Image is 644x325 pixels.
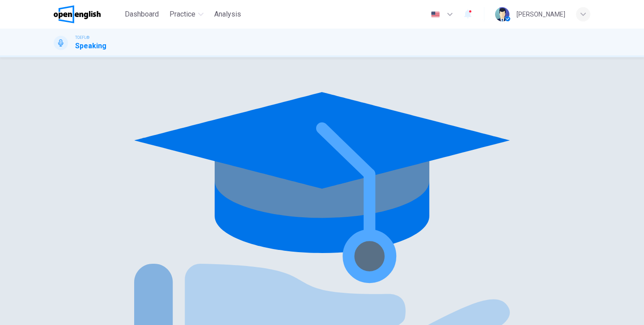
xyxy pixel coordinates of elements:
[430,11,441,18] img: en
[54,5,121,23] a: OpenEnglish logo
[495,7,509,21] img: Profile picture
[54,5,101,23] img: OpenEnglish logo
[214,9,241,20] span: Analysis
[166,6,207,22] button: Practice
[121,6,162,22] button: Dashboard
[211,6,245,22] button: Analysis
[517,9,565,20] div: [PERSON_NAME]
[75,34,89,41] span: TOEFL®
[75,41,106,51] h1: Speaking
[125,9,159,20] span: Dashboard
[169,9,195,20] span: Practice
